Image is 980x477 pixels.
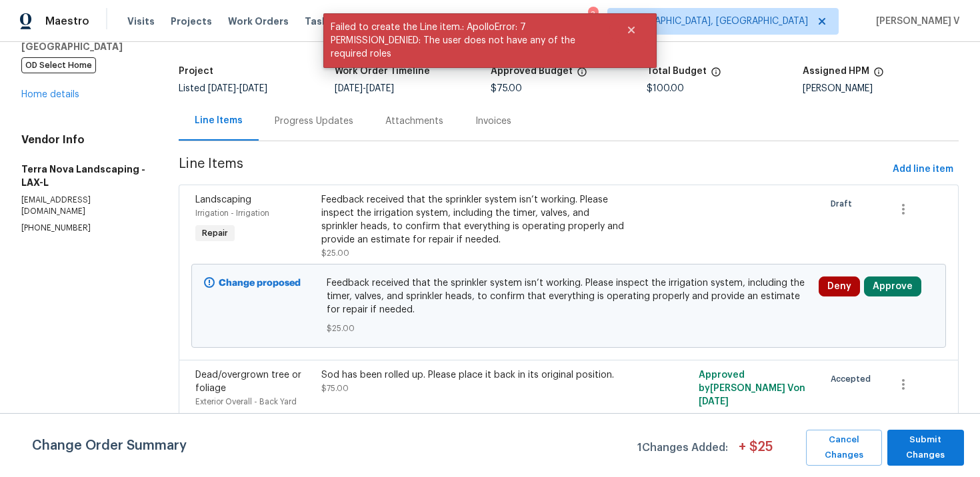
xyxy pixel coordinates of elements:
span: Visits [127,15,155,28]
span: [DATE] [335,84,363,93]
span: OD Select Home [21,57,96,73]
span: The total cost of line items that have been proposed by Opendoor. This sum includes line items th... [711,67,721,84]
h5: Work Order Timeline [335,67,430,76]
span: + $ 25 [739,440,773,466]
span: Irrigation - Irrigation [195,209,269,217]
span: Maestro [45,15,89,28]
span: Add line item [893,161,953,178]
b: Change proposed [219,278,301,288]
span: - [335,84,394,93]
div: [PERSON_NAME] [803,84,959,93]
span: [GEOGRAPHIC_DATA], [GEOGRAPHIC_DATA] [619,15,808,28]
div: Progress Updates [275,115,353,128]
a: Home details [21,90,79,99]
h4: Vendor Info [21,133,147,147]
span: Failed to create the Line item.: ApolloError: 7 PERMISSION_DENIED: The user does not have any of ... [323,13,609,68]
span: [DATE] [239,84,267,93]
h5: Total Budget [647,67,707,76]
span: Approved by [PERSON_NAME] V on [699,370,805,406]
span: $25.00 [321,249,349,257]
span: $100.00 [647,84,684,93]
span: Draft [831,197,857,211]
span: Projects [171,15,212,28]
span: $75.00 [491,84,522,93]
span: [DATE] [366,84,394,93]
span: Repair [197,227,233,240]
span: [DATE] [699,397,729,406]
div: Invoices [475,115,511,128]
span: Line Items [179,157,887,182]
span: Accepted [831,372,876,386]
div: Line Items [195,114,243,127]
span: Landscaping [195,195,251,205]
span: Exterior Overall - Back Yard [195,398,297,406]
button: Submit Changes [887,430,964,466]
h5: Approved Budget [491,67,573,76]
span: - [208,84,267,93]
div: Sod has been rolled up. Please place it back in its original position. [321,368,628,382]
span: Submit Changes [894,432,957,463]
div: Attachments [385,115,443,128]
h5: [GEOGRAPHIC_DATA] [21,40,147,53]
span: [DATE] [208,84,236,93]
div: 3 [588,8,597,21]
button: Close [609,17,653,43]
span: Feedback received that the sprinkler system isn’t working. Please inspect the irrigation system, ... [327,276,810,316]
button: Add line item [887,157,959,182]
button: Cancel Changes [806,430,882,466]
span: Dead/overgrown tree or foliage [195,370,301,393]
span: [PERSON_NAME] V [871,15,960,28]
p: [EMAIL_ADDRESS][DOMAIN_NAME] [21,195,147,217]
h5: Terra Nova Landscaping - LAX-L [21,163,147,189]
div: Feedback received that the sprinkler system isn’t working. Please inspect the irrigation system, ... [321,193,628,246]
span: Tasks [305,17,333,26]
span: Work Orders [228,15,289,28]
button: Deny [819,276,860,296]
span: $75.00 [321,384,349,392]
span: Cancel Changes [813,432,875,463]
p: [PHONE_NUMBER] [21,223,147,234]
span: Change Order Summary [32,430,187,466]
h5: Assigned HPM [803,67,869,76]
span: The total cost of line items that have been approved by both Opendoor and the Trade Partner. This... [577,67,587,84]
span: $25.00 [327,322,810,335]
span: Listed [179,84,267,93]
button: Approve [864,276,921,296]
span: 1 Changes Added: [637,435,728,466]
h5: Project [179,67,213,76]
span: The hpm assigned to this work order. [873,67,884,84]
